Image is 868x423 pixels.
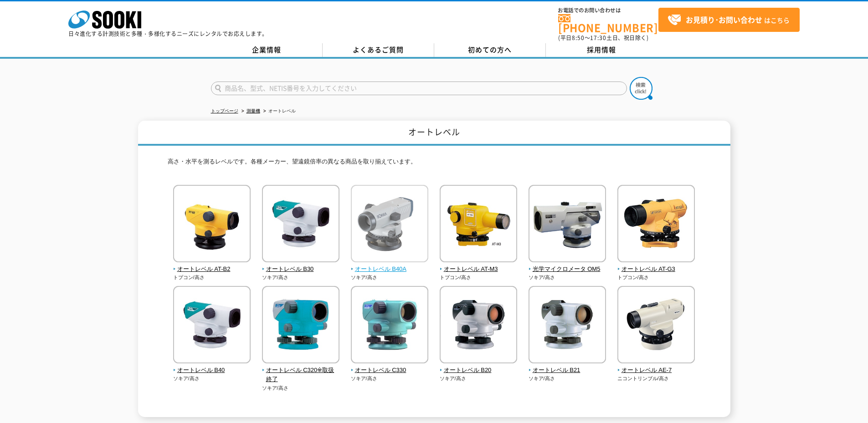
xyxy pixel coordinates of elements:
a: 初めての方へ [434,43,546,57]
span: オートレベル AT-G3 [617,265,695,274]
a: お見積り･お問い合わせはこちら [658,8,800,32]
a: オートレベル B30 [262,256,340,274]
a: オートレベル B40A [351,256,429,274]
p: トプコン/高さ [617,274,695,281]
img: オートレベル B21 [529,286,606,366]
img: オートレベル C320※取扱終了 [262,286,339,366]
a: オートレベル AE-7 [617,357,695,375]
p: ソキア/高さ [529,375,606,382]
span: オートレベル B30 [262,265,340,274]
a: オートレベル B21 [529,357,606,375]
p: トプコン/高さ [440,274,518,281]
a: オートレベル B20 [440,357,518,375]
a: オートレベル C320※取扱終了 [262,357,340,384]
span: 17:30 [590,34,606,42]
p: ソキア/高さ [351,274,429,281]
p: ソキア/高さ [173,375,251,382]
span: オートレベル B40A [351,265,429,274]
input: 商品名、型式、NETIS番号を入力してください [211,82,627,95]
a: 測量機 [247,108,260,113]
li: オートレベル [262,107,296,116]
p: ソキア/高さ [262,384,340,392]
a: 光学マイクロメータ OM5 [529,256,606,274]
span: オートレベル AT-M3 [440,265,518,274]
span: オートレベル AE-7 [617,366,695,375]
img: 光学マイクロメータ OM5 [529,185,606,265]
a: オートレベル AT-G3 [617,256,695,274]
p: ニコントリンブル/高さ [617,375,695,382]
p: ソキア/高さ [440,375,518,382]
span: (平日 ～ 土日、祝日除く) [558,34,648,42]
p: ソキア/高さ [262,274,340,281]
img: オートレベル AT-B2 [173,185,251,265]
img: オートレベル AE-7 [617,286,695,366]
a: オートレベル AT-M3 [440,256,518,274]
a: 企業情報 [211,43,323,57]
strong: お見積り･お問い合わせ [686,14,762,25]
img: オートレベル B30 [262,185,339,265]
p: ソキア/高さ [351,375,429,382]
img: オートレベル B20 [440,286,517,366]
span: オートレベル AT-B2 [173,265,251,274]
img: オートレベル AT-G3 [617,185,695,265]
span: オートレベル C320※取扱終了 [262,366,340,385]
span: 初めての方へ [468,45,512,55]
p: 高さ・水平を測るレベルです。各種メーカー、望遠鏡倍率の異なる商品を取り揃えています。 [168,157,701,171]
img: オートレベル AT-M3 [440,185,517,265]
span: オートレベル B20 [440,366,518,375]
h1: オートレベル [138,121,730,146]
p: ソキア/高さ [529,274,606,281]
img: オートレベル C330 [351,286,428,366]
span: オートレベル B21 [529,366,606,375]
img: btn_search.png [630,77,652,100]
img: オートレベル B40A [351,185,428,265]
a: オートレベル B40 [173,357,251,375]
a: 採用情報 [546,43,657,57]
span: オートレベル B40 [173,366,251,375]
p: 日々進化する計測技術と多種・多様化するニーズにレンタルでお応えします。 [68,31,268,36]
a: オートレベル AT-B2 [173,256,251,274]
a: [PHONE_NUMBER] [558,14,658,33]
p: トプコン/高さ [173,274,251,281]
a: オートレベル C330 [351,357,429,375]
span: オートレベル C330 [351,366,429,375]
img: オートレベル B40 [173,286,251,366]
a: よくあるご質問 [323,43,434,57]
span: お電話でのお問い合わせは [558,8,658,13]
span: 8:50 [572,34,585,42]
a: トップページ [211,108,238,113]
span: 光学マイクロメータ OM5 [529,265,606,274]
span: はこちら [668,13,790,27]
